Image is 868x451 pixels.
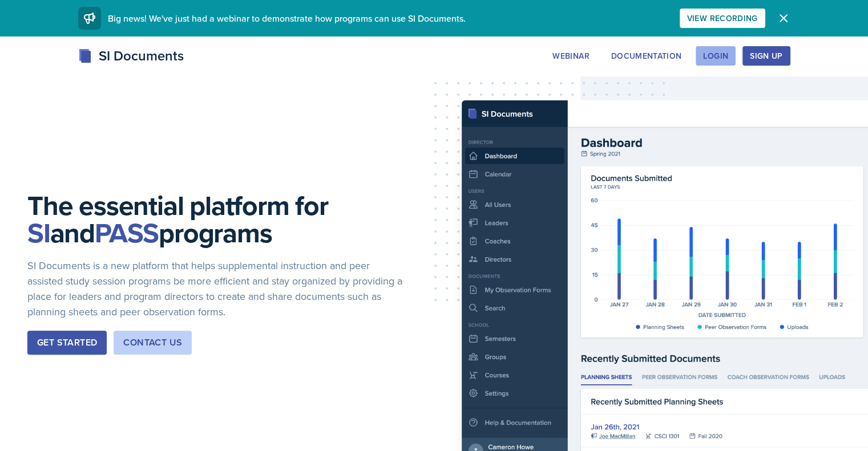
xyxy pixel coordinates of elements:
[703,51,728,60] div: Login
[27,331,107,355] button: Get Started
[680,9,765,28] button: View Recording
[545,46,596,66] button: Webinar
[78,46,184,66] div: SI Documents
[604,46,689,66] button: Documentation
[696,46,736,66] button: Login
[552,51,589,60] div: Webinar
[742,46,790,66] button: Sign Up
[114,331,192,355] button: Contact Us
[687,14,758,23] div: View Recording
[750,51,782,60] div: Sign Up
[37,336,97,350] div: Get Started
[123,336,182,350] div: Contact Us
[611,51,682,60] div: Documentation
[108,12,466,25] span: Big news! We've just had a webinar to demonstrate how programs can use SI Documents.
